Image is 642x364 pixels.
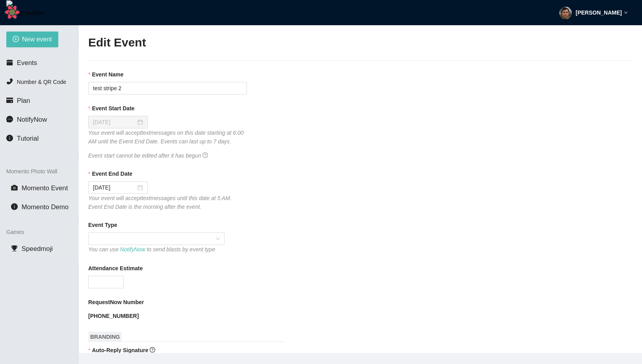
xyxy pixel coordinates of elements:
[17,97,30,104] span: Plan
[88,82,247,95] input: Janet's and Mark's Wedding
[92,70,123,79] b: Event Name
[22,34,52,44] span: New event
[11,184,18,191] span: camera
[88,298,144,306] b: RequestNow Number
[88,245,225,254] div: You can use to send blasts by event type
[88,332,122,342] span: BRANDING
[13,36,19,43] span: plus-circle
[6,59,13,66] span: calendar
[22,203,69,211] span: Momento Demo
[6,78,13,85] span: phone
[92,104,134,113] b: Event Start Date
[22,184,68,192] span: Momento Event
[6,32,58,47] button: plus-circleNew event
[6,135,13,141] span: info-circle
[576,9,622,16] strong: [PERSON_NAME]
[4,4,20,20] button: Open React Query Devtools
[6,0,44,26] img: RequestNow
[88,195,232,210] i: Your event will accept text messages until this date at 5 AM. Event End Date is the morning after...
[93,183,136,192] input: 09/01/2025
[624,11,628,15] span: down
[11,245,18,252] span: trophy
[92,169,132,178] b: Event End Date
[6,97,13,104] span: credit-card
[88,313,139,319] b: [PHONE_NUMBER]
[150,347,155,353] span: question-circle
[17,59,37,67] span: Events
[202,152,208,158] span: question-circle
[17,116,47,123] span: NotifyNow
[11,203,18,210] span: info-circle
[92,347,148,353] b: Auto-Reply Signature
[17,79,66,85] span: Number & QR Code
[88,221,117,229] b: Event Type
[88,130,244,145] i: Your event will accept text messages on this date starting at 6:00 AM until the Event End Date. E...
[6,116,13,123] span: message
[88,264,143,273] b: Attendance Estimate
[93,118,136,126] input: 08/31/2025
[559,7,572,19] img: ACg8ocL1bTAKA2lfBXigJvF4dVmn0cAK-qBhFLcZIcYm964A_60Xrl0o=s96-c
[17,135,39,142] span: Tutorial
[88,152,201,159] i: Event start cannot be edited after it has begun
[88,35,633,51] h2: Edit Event
[120,246,145,253] a: NotifyNow
[22,245,53,253] span: Speedmoji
